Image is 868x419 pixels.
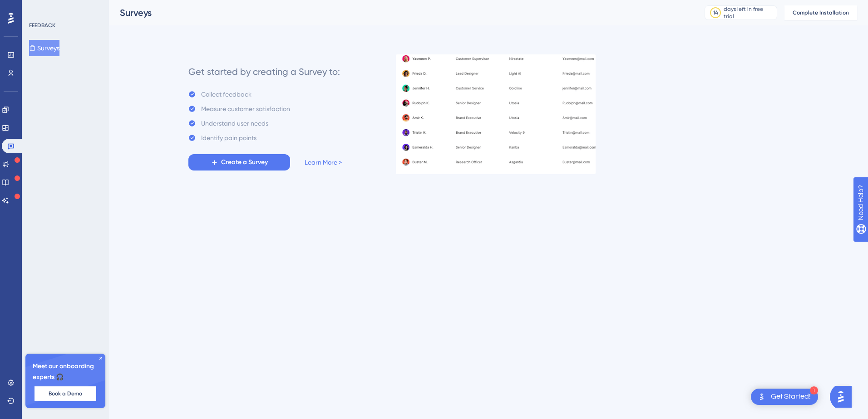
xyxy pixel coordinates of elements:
[751,389,818,405] div: Open Get Started! checklist, remaining modules: 1
[29,40,59,56] button: Surveys
[305,157,342,168] a: Learn More >
[830,383,857,410] iframe: UserGuiding AI Assistant Launcher
[29,22,55,29] div: FEEDBACK
[395,54,596,175] img: b81bf5b5c10d0e3e90f664060979471a.gif
[724,5,774,20] div: days left in free trial
[713,9,718,16] div: 14
[35,386,96,401] button: Book a Demo
[120,6,682,19] div: Surveys
[188,154,290,171] button: Create a Survey
[221,157,268,168] span: Create a Survey
[201,103,290,114] div: Measure customer satisfaction
[21,2,57,13] span: Need Help?
[33,361,98,383] span: Meet our onboarding experts 🎧
[201,132,256,143] div: Identify pain points
[756,391,767,402] img: launcher-image-alternative-text
[771,392,811,402] div: Get Started!
[201,118,268,129] div: Understand user needs
[201,89,252,100] div: Collect feedback
[188,65,340,78] div: Get started by creating a Survey to:
[810,386,818,395] div: 1
[49,390,82,397] span: Book a Demo
[784,5,857,20] button: Complete Installation
[793,9,849,16] span: Complete Installation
